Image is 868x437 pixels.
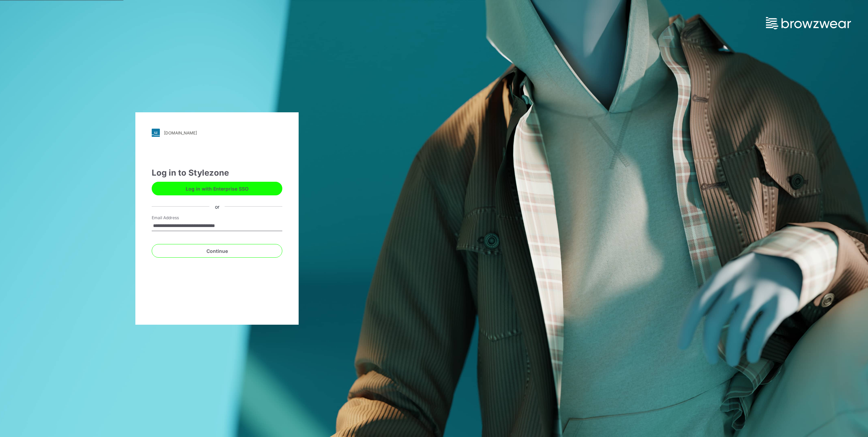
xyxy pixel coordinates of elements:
a: [DOMAIN_NAME] [152,129,282,137]
img: browzwear-logo.73288ffb.svg [766,17,851,29]
div: Log in to Stylezone [152,167,282,179]
label: Email Address [152,215,199,221]
div: [DOMAIN_NAME] [164,130,197,135]
img: svg+xml;base64,PHN2ZyB3aWR0aD0iMjgiIGhlaWdodD0iMjgiIHZpZXdCb3g9IjAgMCAyOCAyOCIgZmlsbD0ibm9uZSIgeG... [152,129,160,137]
button: Continue [152,244,282,258]
button: Log in with Enterprise SSO [152,182,282,195]
div: or [210,203,225,210]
